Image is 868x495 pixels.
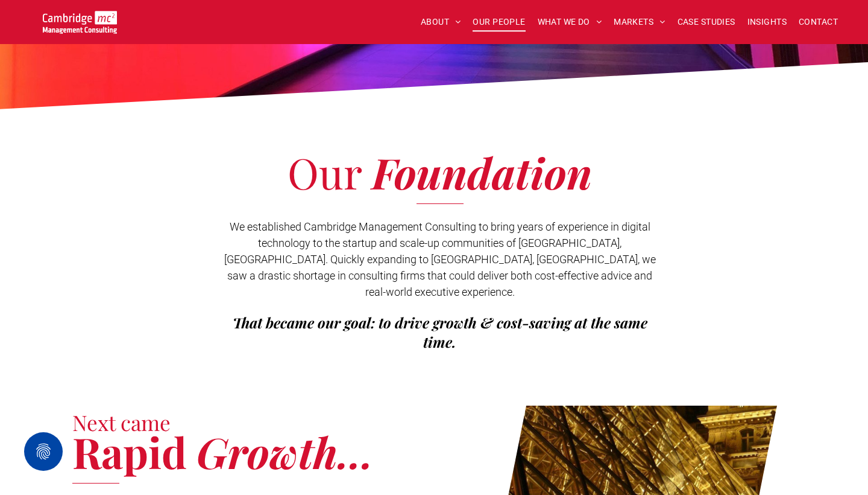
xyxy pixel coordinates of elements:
a: ABOUT [415,13,467,31]
a: CASE STUDIES [671,13,741,31]
span: Our [288,144,362,200]
span: Growth... [197,423,374,480]
img: Go to Homepage [43,11,117,34]
a: INSIGHTS [741,13,793,31]
a: OUR PEOPLE [467,13,531,31]
span: Foundation [372,144,592,200]
a: MARKETS [608,13,671,31]
span: That became our goal: to drive growth & cost-saving at the same time. [233,313,647,351]
span: OUR PEOPLE [473,13,525,31]
span: Next came [72,408,171,436]
a: CONTACT [793,13,844,31]
a: Your Business Transformed | Cambridge Management Consulting [43,13,117,25]
span: Rapid [72,423,187,480]
a: WHAT WE DO [532,13,608,31]
span: We established Cambridge Management Consulting to bring years of experience in digital technology... [224,220,656,298]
